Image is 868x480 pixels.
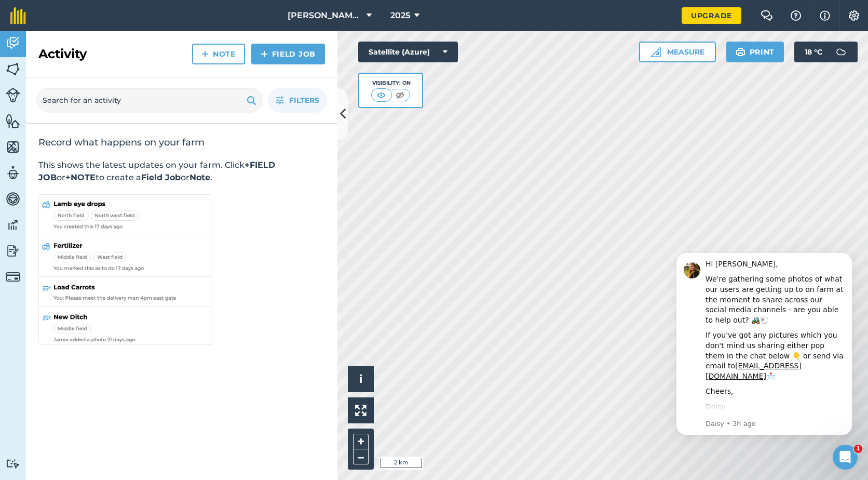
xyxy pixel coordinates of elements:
[394,90,406,100] img: svg+xml;base64,PHN2ZyB4bWxucz0iaHR0cDovL3d3dy53My5vcmcvMjAwMC9zdmciIHdpZHRoPSI1MCIgaGVpZ2h0PSI0MC...
[6,165,20,181] img: svg+xml;base64,PD94bWwgdmVyc2lvbj0iMS4wIiBlbmNvZGluZz0idXRmLTgiPz4KPCEtLSBHZW5lcmF0b3I6IEFkb2JlIE...
[682,7,741,24] a: Upgrade
[848,10,860,21] img: A cog icon
[736,46,745,58] img: svg+xml;base64,PHN2ZyB4bWxucz0iaHR0cDovL3d3dy53My5vcmcvMjAwMC9zdmciIHdpZHRoPSIxOSIgaGVpZ2h0PSIyNC...
[261,48,268,60] img: svg+xml;base64,PHN2ZyB4bWxucz0iaHR0cDovL3d3dy53My5vcmcvMjAwMC9zdmciIHdpZHRoPSIxNCIgaGVpZ2h0PSIyNC...
[6,113,20,129] img: svg+xml;base64,PHN2ZyB4bWxucz0iaHR0cDovL3d3dy53My5vcmcvMjAwMC9zdmciIHdpZHRoPSI1NiIgaGVpZ2h0PSI2MC...
[6,217,20,233] img: svg+xml;base64,PD94bWwgdmVyc2lvbj0iMS4wIiBlbmNvZGluZz0idXRmLTgiPz4KPCEtLSBHZW5lcmF0b3I6IEFkb2JlIE...
[38,159,325,184] p: This shows the latest updates on your farm. Click or to create a or .
[761,10,773,21] img: Two speech bubbles overlapping with the left bubble in the forefront
[854,445,862,453] span: 1
[65,172,96,182] strong: +NOTE
[650,47,661,57] img: Ruler icon
[6,88,20,102] img: svg+xml;base64,PD94bWwgdmVyc2lvbj0iMS4wIiBlbmNvZGluZz0idXRmLTgiPz4KPCEtLSBHZW5lcmF0b3I6IEFkb2JlIE...
[268,88,327,113] button: Filters
[247,94,256,106] img: svg+xml;base64,PHN2ZyB4bWxucz0iaHR0cDovL3d3dy53My5vcmcvMjAwMC9zdmciIHdpZHRoPSIxOSIgaGVpZ2h0PSIyNC...
[6,270,20,284] img: svg+xml;base64,PD94bWwgdmVyc2lvbj0iMS4wIiBlbmNvZGluZz0idXRmLTgiPz4KPCEtLSBHZW5lcmF0b3I6IEFkb2JlIE...
[390,9,410,22] span: 2025
[288,9,362,22] span: [PERSON_NAME] Farms
[639,42,716,62] button: Measure
[38,46,87,62] h2: Activity
[141,172,181,182] strong: Field Job
[371,79,411,87] div: Visibility: On
[353,449,369,464] button: –
[820,9,830,22] img: svg+xml;base64,PHN2ZyB4bWxucz0iaHR0cDovL3d3dy53My5vcmcvMjAwMC9zdmciIHdpZHRoPSIxNyIgaGVpZ2h0PSIxNy...
[353,434,369,449] button: +
[805,42,822,62] span: 18 ° C
[6,191,20,207] img: svg+xml;base64,PD94bWwgdmVyc2lvbj0iMS4wIiBlbmNvZGluZz0idXRmLTgiPz4KPCEtLSBHZW5lcmF0b3I6IEFkb2JlIE...
[6,459,20,469] img: svg+xml;base64,PD94bWwgdmVyc2lvbj0iMS4wIiBlbmNvZGluZz0idXRmLTgiPz4KPCEtLSBHZW5lcmF0b3I6IEFkb2JlIE...
[660,237,868,452] iframe: Intercom notifications message
[6,35,20,51] img: svg+xml;base64,PD94bWwgdmVyc2lvbj0iMS4wIiBlbmNvZGluZz0idXRmLTgiPz4KPCEtLSBHZW5lcmF0b3I6IEFkb2JlIE...
[6,243,20,259] img: svg+xml;base64,PD94bWwgdmVyc2lvbj0iMS4wIiBlbmNvZGluZz0idXRmLTgiPz4KPCEtLSBHZW5lcmF0b3I6IEFkb2JlIE...
[289,95,319,106] span: Filters
[348,366,374,392] button: i
[201,48,209,60] img: svg+xml;base64,PHN2ZyB4bWxucz0iaHR0cDovL3d3dy53My5vcmcvMjAwMC9zdmciIHdpZHRoPSIxNCIgaGVpZ2h0PSIyNC...
[251,44,325,64] a: Field Job
[38,136,325,149] h2: Record what happens on your farm
[375,90,388,100] img: svg+xml;base64,PHN2ZyB4bWxucz0iaHR0cDovL3d3dy53My5vcmcvMjAwMC9zdmciIHdpZHRoPSI1MCIgaGVpZ2h0PSI0MC...
[36,88,263,113] input: Search for an activity
[189,172,210,182] strong: Note
[794,42,858,62] button: 18 °C
[6,61,20,77] img: svg+xml;base64,PHN2ZyB4bWxucz0iaHR0cDovL3d3dy53My5vcmcvMjAwMC9zdmciIHdpZHRoPSI1NiIgaGVpZ2h0PSI2MC...
[10,7,26,24] img: fieldmargin Logo
[833,445,858,470] iframe: Intercom live chat
[831,42,851,62] img: svg+xml;base64,PD94bWwgdmVyc2lvbj0iMS4wIiBlbmNvZGluZz0idXRmLTgiPz4KPCEtLSBHZW5lcmF0b3I6IEFkb2JlIE...
[726,42,784,62] button: Print
[359,372,362,385] span: i
[6,139,20,155] img: svg+xml;base64,PHN2ZyB4bWxucz0iaHR0cDovL3d3dy53My5vcmcvMjAwMC9zdmciIHdpZHRoPSI1NiIgaGVpZ2h0PSI2MC...
[355,405,367,416] img: Four arrows, one pointing top left, one top right, one bottom right and the last bottom left
[358,42,458,62] button: Satellite (Azure)
[192,44,245,64] a: Note
[790,10,802,21] img: A question mark icon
